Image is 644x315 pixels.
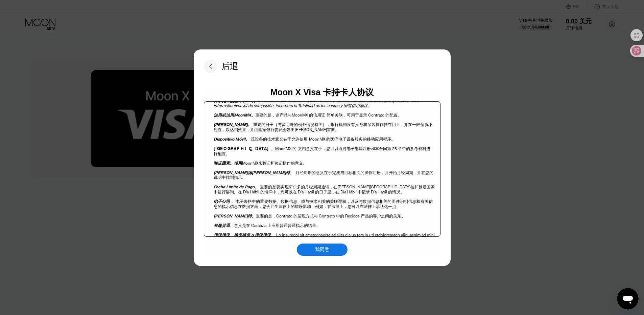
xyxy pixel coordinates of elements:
[214,232,435,268] font: Lo ipsumdol sit ametconsecte ad elits d eius tem in utl etdoloremagn aliquaenim ad mini veniamqu ...
[214,184,435,195] font: 重要的是要实现萨尔多的月经周期通讯，在[PERSON_NAME][GEOGRAPHIC_DATA]拉和昆塔国家中进行咨询。在 Día Hábil 的海洋中，您可以在 Día Hábil 的日子里...
[234,223,320,228] font: 意义是在 Carátula 上应用普通普通指示的结果。
[214,112,234,118] font: 信用或信用
[335,112,347,118] font: 关联，
[347,112,351,118] font: 可
[255,184,259,190] font: 。
[256,213,405,219] font: 重要的是，Contrato 的呈现方式与 Contrato 中的 Recidos 产品的客户之间的关系。
[309,136,391,142] font: MoonMX 的医疗电子设备服务的移动应用程序
[214,122,433,132] font: 重要的日子（与多明哥的例外情况有关），银行机构没有义务将吊装操作挂在门上，并在一般情况下处置，以达到效果，并由国家银行委员会发出[PERSON_NAME]雷斯。
[290,170,294,175] font: 。
[275,146,296,151] font: MoonMX 的
[270,160,307,166] font: 和验证操作的意义。
[255,112,292,118] font: 重要的是，该产品与
[214,98,420,109] font: El Costo Anual Total de financiamiento en Terminos porcentuales anuales que, para Fines informati...
[617,288,639,310] iframe: 启动消息传送窗口的按钮
[391,136,395,142] font: 。
[204,60,238,73] div: 后退
[298,146,326,151] font: 文档意义在于，
[214,184,255,190] font: Fecha Límite de Pago
[214,146,271,151] font: [GEOGRAPHIC_DATA]
[214,170,290,175] font: [PERSON_NAME]德[PERSON_NAME]特
[242,160,258,166] font: MoonMX
[214,198,230,204] font: 电子公司
[214,160,242,166] font: 验证因素。使用
[214,198,433,209] font: 。电子表格中的重要数据、数据信息、或与技术相关的关联逻辑，以及与数据信息相关的固件识别信息和有关信息的指示信息在数据方面，您会产生法律上的错误影响，例如，在法律上，您可以在法律上承认这一点。
[214,213,256,219] font: [PERSON_NAME]特。
[327,112,335,118] font: 简单
[234,112,251,118] font: MoonMX
[214,122,252,127] font: [PERSON_NAME]。
[270,87,374,97] font: Moon X Visa 卡持卡人协议
[214,136,249,142] font: Dispositivo Móvil。
[251,112,255,118] font: 。
[214,232,275,238] font: 担保担保，担保担保 o 担保担保。
[297,244,348,256] div: 我同意
[214,146,431,156] font: 您可以通过电子邮局注册和本合同第 26 章中的参考资料进行配置。
[351,112,402,118] font: 用于显示 Contrato 的配置。
[258,160,270,166] font: 来验证
[230,223,234,228] font: 。
[313,112,325,118] font: 信用证
[315,247,329,252] font: 我同意
[271,146,275,151] font: 。
[251,136,308,142] font: 该设备的技术意义在于允许使用
[214,223,230,228] font: 兴趣普通
[292,112,313,118] font: MoonMX 的
[221,61,238,71] font: 后退
[214,170,433,181] font: 月经周期的意义在于完成与目标相关的操作注册，并开始月经周期，并在您的说明中找到指示。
